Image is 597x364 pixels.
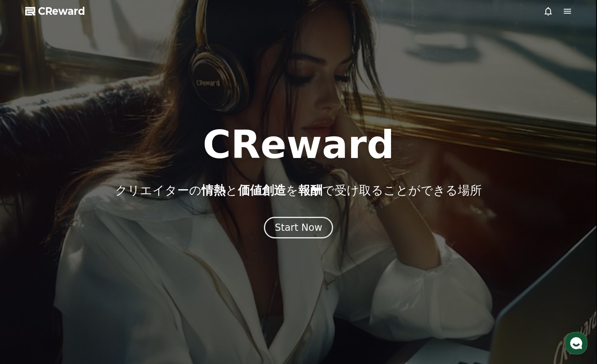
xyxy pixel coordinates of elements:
a: Start Now [264,225,333,232]
a: CReward [25,5,85,18]
span: 価値創造 [238,183,286,197]
button: Start Now [264,217,333,238]
p: クリエイターの と を で受け取ることができる場所 [115,183,482,198]
div: Start Now [275,221,322,234]
span: CReward [38,5,85,18]
span: 情熱 [202,183,226,197]
h1: CReward [203,126,394,164]
span: 報酬 [298,183,322,197]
